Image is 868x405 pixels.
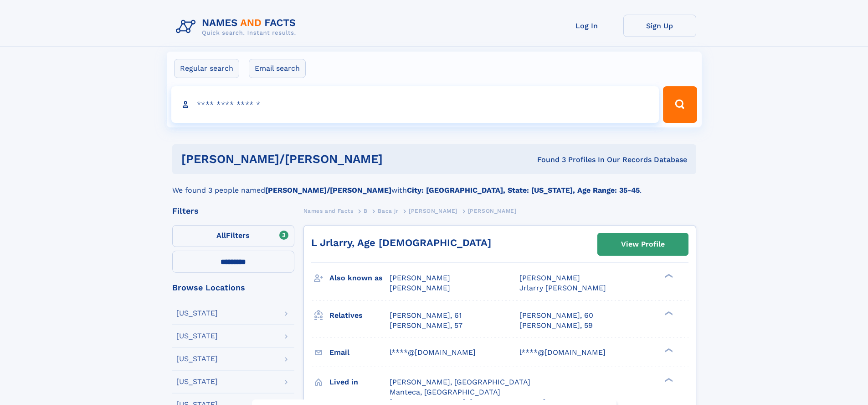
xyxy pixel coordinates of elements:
span: [PERSON_NAME] [519,274,580,282]
span: [PERSON_NAME], [GEOGRAPHIC_DATA] [390,378,530,386]
span: Baca jr [378,208,398,214]
span: Jrlarry [PERSON_NAME] [519,284,606,292]
span: All [216,231,226,240]
a: [PERSON_NAME], 59 [519,321,593,331]
span: Manteca, [GEOGRAPHIC_DATA] [390,388,500,396]
label: Filters [172,225,294,247]
a: [PERSON_NAME], 61 [390,310,462,321]
a: Sign Up [623,15,696,37]
span: B [364,208,368,214]
button: Search Button [663,86,697,123]
div: ❯ [663,347,673,353]
span: [PERSON_NAME] [390,274,450,282]
div: We found 3 people named with . [172,174,696,196]
a: [PERSON_NAME], 60 [519,310,593,321]
b: [PERSON_NAME]/[PERSON_NAME] [265,186,391,195]
div: [US_STATE] [176,332,218,340]
span: [PERSON_NAME] [409,208,457,214]
div: ❯ [663,310,673,316]
div: [US_STATE] [176,378,218,385]
div: ❯ [663,273,673,279]
b: City: [GEOGRAPHIC_DATA], State: [US_STATE], Age Range: 35-45 [407,186,640,195]
a: [PERSON_NAME], 57 [390,321,462,331]
h1: [PERSON_NAME]/[PERSON_NAME] [181,153,460,165]
div: Filters [172,207,294,215]
a: Log In [550,15,623,37]
div: Browse Locations [172,284,294,292]
a: Names and Facts [303,205,354,216]
a: [PERSON_NAME] [409,205,457,216]
a: View Profile [598,233,688,255]
label: Email search [249,59,306,78]
input: search input [171,86,659,123]
img: Logo Names and Facts [172,15,303,39]
h3: Relatives [329,308,390,323]
a: Baca jr [378,205,398,216]
span: [PERSON_NAME] [468,208,517,214]
div: ❯ [663,377,673,383]
div: Found 3 Profiles In Our Records Database [460,155,687,165]
h3: Lived in [329,374,390,390]
h3: Email [329,345,390,360]
span: [PERSON_NAME] [390,284,450,292]
div: View Profile [621,234,665,255]
a: L Jrlarry, Age [DEMOGRAPHIC_DATA] [311,237,491,248]
div: [US_STATE] [176,355,218,363]
h3: Also known as [329,270,390,286]
label: Regular search [174,59,239,78]
div: [US_STATE] [176,310,218,317]
a: B [364,205,368,216]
